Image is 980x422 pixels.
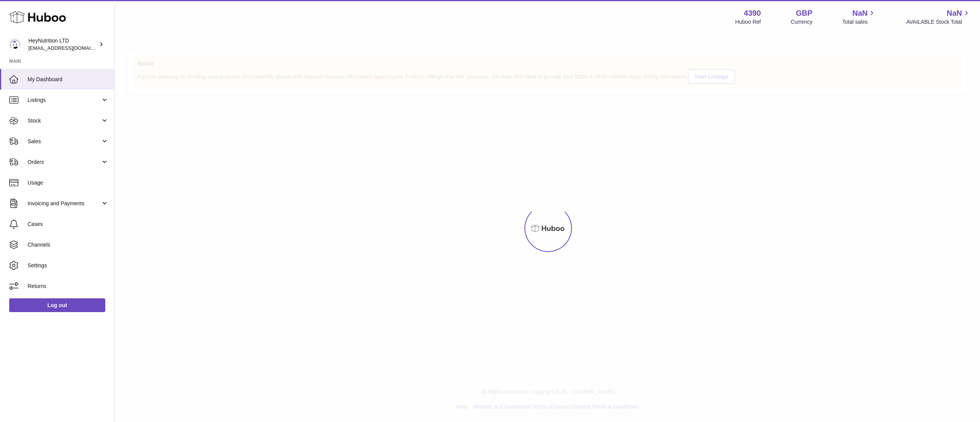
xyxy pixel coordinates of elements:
strong: GBP [796,8,812,18]
span: Channels [28,241,109,249]
img: internalAdmin-4390@internal.huboo.com [9,39,21,50]
span: NaN [852,8,867,18]
span: Stock [28,117,101,124]
span: Invoicing and Payments [28,200,101,207]
span: My Dashboard [28,76,109,83]
span: Returns [28,283,109,290]
span: Cases [28,221,109,228]
strong: 4390 [744,8,761,18]
span: Total sales [842,18,876,26]
span: Listings [28,97,101,104]
a: NaN AVAILABLE Stock Total [906,8,971,26]
span: Sales [28,138,101,145]
span: Settings [28,262,109,269]
span: Usage [28,179,109,186]
a: Log out [9,298,105,312]
a: NaN Total sales [842,8,876,26]
span: AVAILABLE Stock Total [906,18,971,26]
div: HeyNutrition LTD [28,37,97,52]
span: Orders [28,159,101,166]
div: Huboo Ref [735,18,761,26]
span: [EMAIL_ADDRESS][DOMAIN_NAME] [28,45,113,51]
div: Currency [791,18,813,26]
span: NaN [947,8,962,18]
